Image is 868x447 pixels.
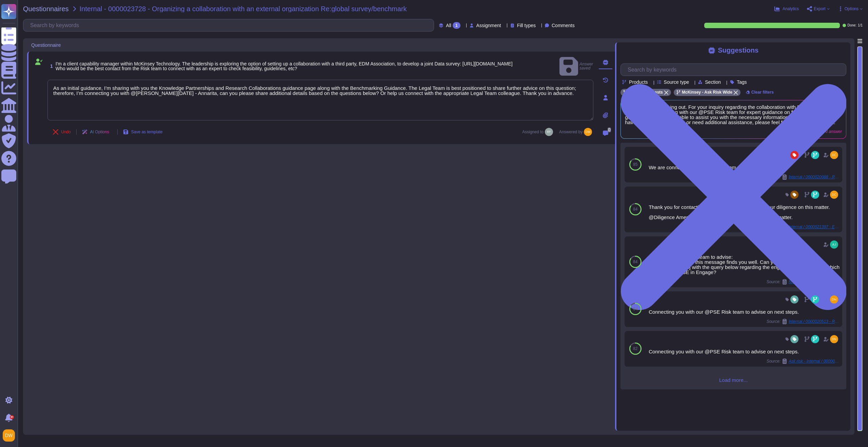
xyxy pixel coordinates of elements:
[789,359,840,363] span: Ask risk - Internal / 0000020575 - Meeting with 3rd party consultants
[559,130,583,134] span: Answered by
[858,24,863,27] span: 1 / 1
[446,23,451,28] span: All
[47,64,53,69] span: 1
[814,7,826,11] span: Export
[47,125,76,139] button: Undo
[27,19,434,31] input: Search by keywords
[31,43,61,47] span: Questionnaire
[830,295,838,304] img: user
[131,130,163,134] span: Save as template
[552,23,575,28] span: Comments
[847,24,856,27] span: Done:
[620,377,846,383] span: Load more...
[830,191,838,199] img: user
[23,5,69,12] span: Questionnaires
[584,128,592,136] img: user
[10,415,14,419] div: 9+
[633,307,637,311] span: 84
[633,207,637,211] span: 84
[118,125,168,139] button: Save as template
[624,64,846,76] input: Search by keywords
[830,151,838,159] img: user
[559,56,593,77] span: Answer saved
[47,80,593,120] textarea: As an initial guidance, I’m sharing with you the Knowledge Partnerships and Research Collaboratio...
[56,61,513,71] span: I'm a client capability manager within McKinsey Technology. The leadership is exploring the optio...
[61,130,71,134] span: Undo
[3,429,15,442] img: user
[845,7,859,11] span: Options
[80,5,407,12] span: Internal - 0000023728 - Organizing a collaboration with an external organization Re:global survey...
[608,128,611,132] span: 0
[633,347,637,351] span: 82
[1,428,20,443] button: user
[767,358,840,364] span: Source:
[453,22,460,29] div: 1
[476,23,501,28] span: Assignment
[90,130,109,134] span: AI Options
[545,128,553,136] img: user
[830,240,838,249] img: user
[522,128,556,136] span: Assigned to
[633,162,637,167] span: 85
[633,260,637,264] span: 84
[783,7,799,11] span: Analytics
[830,335,838,343] img: user
[517,23,536,28] span: Fill types
[649,349,840,354] div: Connecting you with our @PSE Risk team to advise on next steps.
[774,6,799,12] button: Analytics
